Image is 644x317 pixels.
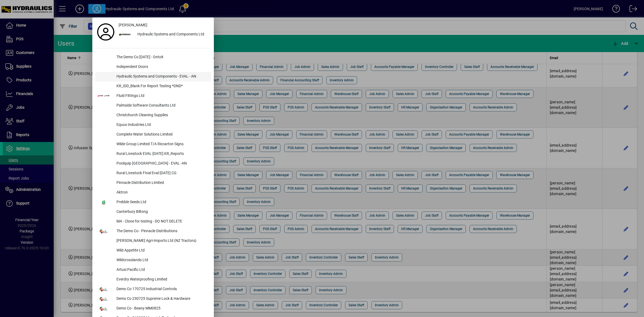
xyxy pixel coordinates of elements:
button: Palmside Software Consultants Ltd [95,101,211,111]
a: Profile [95,27,116,37]
button: Demo Co 230725 Supreme Lock & Hardware [95,294,211,304]
a: [PERSON_NAME] [116,20,211,30]
button: Complete Water Solutions Limited [95,130,211,140]
div: Wilde Group Limited T/A Riccarton Signs [112,140,211,149]
div: Pinnacle Distribution Limited [112,178,211,188]
button: Wilde Group Limited T/A Riccarton Signs [95,140,211,149]
div: Demo Co - Beany MM0825 [112,304,211,314]
button: Pinnacle Distribution Limited [95,178,211,188]
div: Artusi Pacific Ltd [112,265,211,275]
div: Equus Industries Ltd [112,120,211,130]
div: Canterbury Biltong [112,207,211,217]
button: Wildcrosslands Ltd [95,256,211,265]
button: Hydraulic Systems and Components - EVAL - AN [95,72,211,82]
div: Rural Livestock FInal Eval [DATE] CG [112,169,211,178]
button: Artusi Pacific Ltd [95,265,211,275]
button: Independent Doors [95,62,211,72]
div: Complete Water Solutions Limited [112,130,211,140]
button: Hydraulic Systems and Components Ltd [116,30,211,39]
button: Aktron [95,188,211,198]
div: Rural Livestock EVAL [DATE] KR_Reports [112,149,211,159]
div: KR_IDD_Blank For Report Testing *DND* [112,82,211,91]
button: Prebble Seeds Ltd [95,198,211,207]
button: [PERSON_NAME] Agri-Imports Ltd (NZ Tractors) [95,236,211,246]
button: Equus Industries Ltd [95,120,211,130]
div: Christchurch Cleaning Supplies [112,111,211,120]
div: [PERSON_NAME] Agri-Imports Ltd (NZ Tractors) [112,236,211,246]
span: [PERSON_NAME] [119,22,147,28]
button: Fluid Fittings Ltd [95,91,211,101]
div: Poolquip [GEOGRAPHIC_DATA] - EVAL -AN [112,159,211,169]
div: MA - Clone for testing - DO NOT DELETE [112,217,211,227]
div: Wildcrosslands Ltd [112,256,211,265]
div: The Demo Co - Pinnacle Distributions [112,227,211,236]
div: The Demo Co [DATE] - Ontoit [112,53,211,62]
div: Fluid Fittings Ltd [112,91,211,101]
button: Demo Co 170725 Industrial Controls [95,285,211,294]
button: Wild Appetite Ltd [95,246,211,256]
div: Wild Appetite Ltd [112,246,211,256]
button: Everdry Waterproofing Limited [95,275,211,285]
button: Poolquip [GEOGRAPHIC_DATA] - EVAL -AN [95,159,211,169]
div: Independent Doors [112,62,211,72]
button: Canterbury Biltong [95,207,211,217]
button: Rural Livestock EVAL [DATE] KR_Reports [95,149,211,159]
button: KR_IDD_Blank For Report Testing *DND* [95,82,211,91]
div: Palmside Software Consultants Ltd [112,101,211,111]
button: The Demo Co - Pinnacle Distributions [95,227,211,236]
div: Everdry Waterproofing Limited [112,275,211,285]
div: Hydraulic Systems and Components - EVAL - AN [112,72,211,82]
div: Prebble Seeds Ltd [112,198,211,207]
div: Aktron [112,188,211,198]
button: Demo Co - Beany MM0825 [95,304,211,314]
div: Demo Co 170725 Industrial Controls [112,285,211,294]
div: Demo Co 230725 Supreme Lock & Hardware [112,294,211,304]
button: Christchurch Cleaning Supplies [95,111,211,120]
button: MA - Clone for testing - DO NOT DELETE [95,217,211,227]
button: The Demo Co [DATE] - Ontoit [95,53,211,62]
div: Hydraulic Systems and Components Ltd [133,30,211,39]
button: Rural Livestock FInal Eval [DATE] CG [95,169,211,178]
